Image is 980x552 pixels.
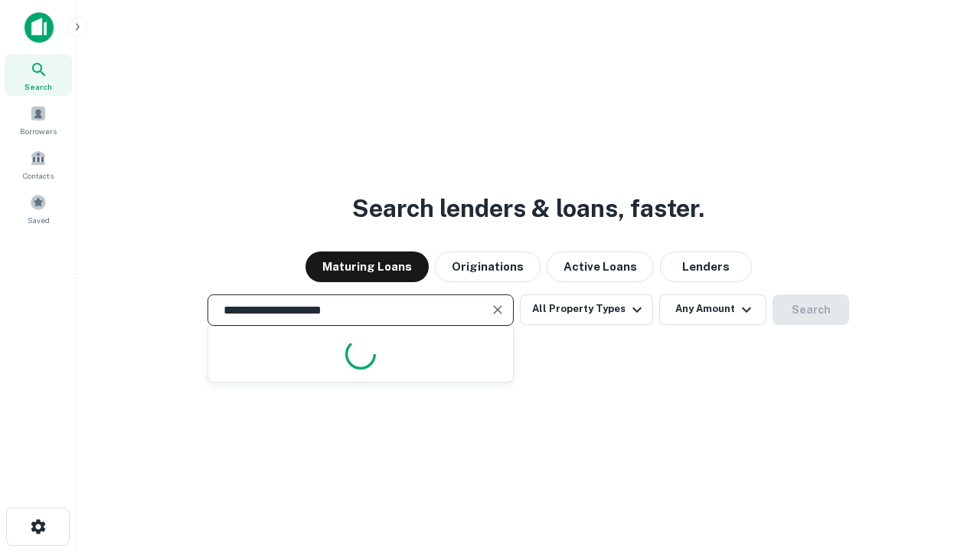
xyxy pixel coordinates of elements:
[20,125,57,137] span: Borrowers
[5,188,72,229] a: Saved
[547,251,654,282] button: Active Loans
[659,294,766,325] button: Any Amount
[5,99,72,140] a: Borrowers
[5,143,72,185] a: Contacts
[435,251,541,282] button: Originations
[903,429,980,503] iframe: Chat Widget
[24,80,52,93] span: Search
[660,251,752,282] button: Lenders
[487,299,508,320] button: Clear
[28,214,50,226] span: Saved
[23,169,54,182] span: Contacts
[520,294,653,325] button: All Property Types
[305,251,429,282] button: Maturing Loans
[352,190,704,227] h3: Search lenders & loans, faster.
[5,54,72,96] a: Search
[24,12,54,43] img: capitalize-icon.png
